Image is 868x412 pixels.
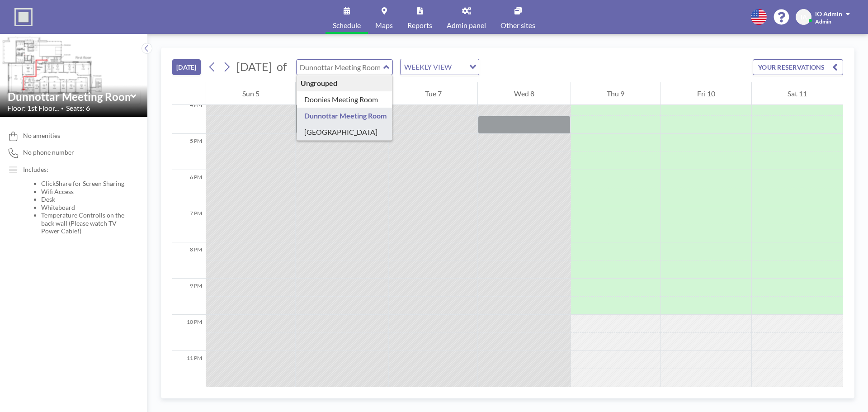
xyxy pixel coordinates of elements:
[389,82,477,105] div: Tue 7
[297,91,392,108] div: Doonies Meeting Room
[172,59,201,75] button: [DATE]
[801,13,807,21] span: IA
[172,170,206,206] div: 6 PM
[815,18,831,25] span: Admin
[172,351,206,387] div: 11 PM
[661,82,751,105] div: Fri 10
[402,61,453,73] span: WEEKLY VIEW
[172,279,206,315] div: 9 PM
[500,22,535,29] span: Other sites
[7,104,59,113] span: Floor: 1st Floor...
[23,166,129,174] p: Includes:
[66,104,90,113] span: Seats: 6
[236,60,272,73] span: [DATE]
[297,60,383,75] input: Dunnottar Meeting Room
[277,60,287,74] span: of
[401,59,479,75] div: Search for option
[23,132,60,140] span: No amenities
[407,22,432,29] span: Reports
[454,61,464,73] input: Search for option
[61,105,64,111] span: •
[375,22,393,29] span: Maps
[297,124,392,140] div: [GEOGRAPHIC_DATA]
[172,315,206,351] div: 10 PM
[752,82,843,105] div: Sat 11
[172,206,206,242] div: 7 PM
[333,22,361,29] span: Schedule
[172,134,206,170] div: 5 PM
[571,82,660,105] div: Thu 9
[297,108,392,124] div: Dunnottar Meeting Room
[8,90,131,103] input: Dunnottar Meeting Room
[478,82,570,105] div: Wed 8
[41,188,129,196] li: Wifi Access
[23,148,74,156] span: No phone number
[447,22,486,29] span: Admin panel
[172,242,206,279] div: 8 PM
[753,59,843,75] button: YOUR RESERVATIONS
[206,82,295,105] div: Sun 5
[815,10,842,18] span: iO Admin
[172,98,206,134] div: 4 PM
[296,82,388,105] div: Mon 6
[41,195,129,204] li: Desk
[297,75,392,91] div: Ungrouped
[41,204,129,212] li: Whiteboard
[14,8,33,26] img: organization-logo
[41,211,129,235] li: Temperature Controlls on the back wall (Please watch TV Power Cable!)
[41,180,129,188] li: ClickShare for Screen Sharing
